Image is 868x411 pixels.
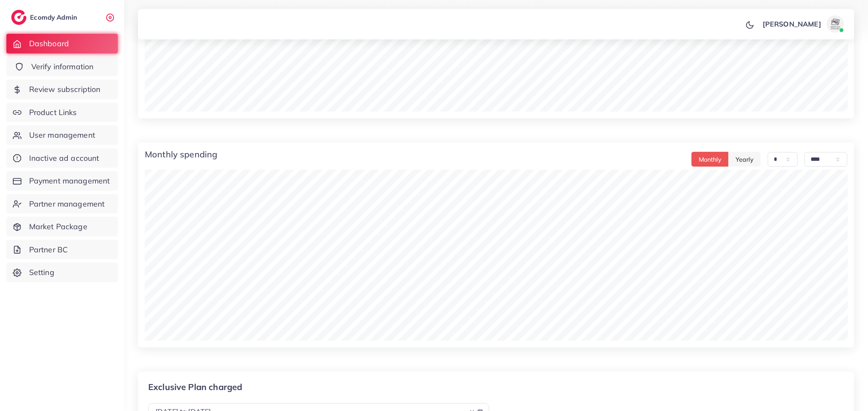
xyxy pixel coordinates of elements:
a: Setting [6,263,118,282]
a: Inactive ad account [6,148,118,168]
a: [PERSON_NAME]avatar [758,15,847,33]
p: [PERSON_NAME] [763,19,821,29]
a: Payment management [6,171,118,191]
a: Market Package [6,217,118,237]
button: Yearly [728,152,761,167]
a: logoEcomdy Admin [11,10,79,25]
h4: Monthly spending [145,149,218,160]
a: Verify information [6,57,118,77]
a: Partner BC [6,240,118,260]
a: Review subscription [6,80,118,99]
span: User management [29,130,95,141]
span: Inactive ad account [29,153,99,164]
span: Partner management [29,198,105,210]
span: Review subscription [29,84,101,95]
a: Product Links [6,103,118,122]
h2: Ecomdy Admin [30,13,79,21]
span: Market Package [29,221,87,232]
span: Payment management [29,175,110,186]
span: Product Links [29,107,77,118]
p: Exclusive Plan charged [148,382,489,392]
span: Setting [29,267,54,278]
button: Monthly [691,152,729,167]
img: avatar [827,15,844,33]
a: User management [6,125,118,145]
span: Partner BC [29,244,68,255]
img: logo [11,10,27,25]
span: Verify information [31,61,94,72]
a: Dashboard [6,34,118,53]
span: Dashboard [29,38,69,49]
a: Partner management [6,194,118,214]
